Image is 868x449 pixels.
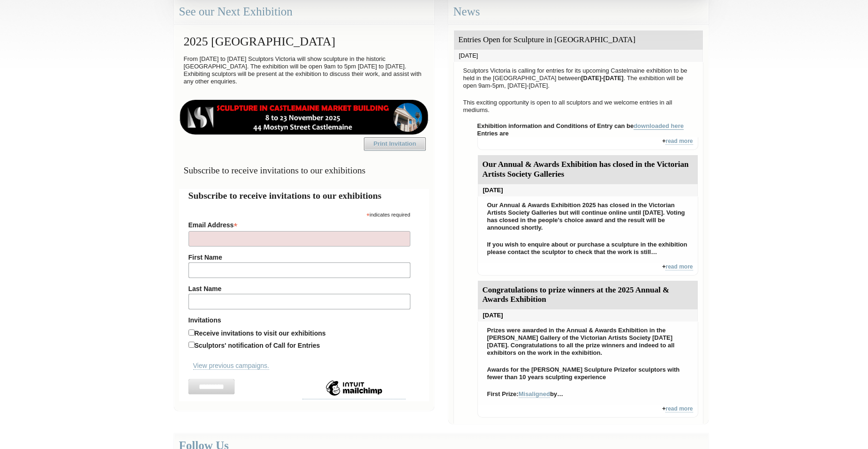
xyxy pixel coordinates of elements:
p: This exciting opportunity is open to all sculptors and we welcome entries in all mediums. [459,97,698,116]
label: Receive invitations to visit our exhibitions [195,329,326,337]
a: read more [665,263,693,270]
p: If you wish to enquire about or purchase a sculpture in the exhibition please contact the sculpto... [483,239,693,258]
a: downloaded here [634,122,684,130]
a: read more [665,138,693,145]
h3: Subscribe to receive invitations to our exhibitions [179,161,429,180]
strong: Entries are [477,130,698,418]
img: castlemaine-ldrbd25v2.png [179,100,429,135]
h2: 2025 [GEOGRAPHIC_DATA] [179,30,429,53]
a: Intuit Mailchimp [302,391,406,399]
a: View previous campaigns. [193,362,269,370]
p: : by… [483,388,693,400]
label: First Name [189,254,410,261]
div: [DATE] [478,184,698,196]
p: Sculptors Victoria is calling for entries for its upcoming Castelmaine exhibition to be held in t... [459,65,698,92]
div: indicates required [189,210,410,218]
h2: Subscribe to receive invitations to our exhibitions [189,189,420,202]
div: Congratulations to prize winners at the 2025 Annual & Awards Exhibition [478,281,698,310]
p: for sculptors with fewer than 10 years sculpting experience [483,364,693,383]
strong: [DATE]-[DATE] [581,75,624,82]
p: From [DATE] to [DATE] Sculptors Victoria will show sculpture in the historic [GEOGRAPHIC_DATA]. T... [179,53,429,88]
label: Sculptors' notification of Call for Entries [195,342,320,349]
div: [DATE] [478,309,698,322]
div: + [477,263,698,276]
strong: Awards for the [PERSON_NAME] Sculpture Prize [487,366,629,373]
img: Intuit Mailchimp [302,379,406,397]
strong: Exhibition information and Conditions of Entry can be [477,122,684,130]
div: [DATE] [454,50,703,62]
div: Entries Open for Sculpture in [GEOGRAPHIC_DATA] [454,30,703,50]
strong: First Prize [487,390,517,397]
label: Email Address [189,218,410,230]
div: + [477,137,698,150]
div: + [477,405,698,418]
label: Last Name [189,285,410,292]
strong: Invitations [189,316,410,324]
p: Our Annual & Awards Exhibition 2025 has closed in the Victorian Artists Society Galleries but wil... [483,199,693,234]
a: Print Invitation [364,137,426,150]
div: Our Annual & Awards Exhibition has closed in the Victorian Artists Society Galleries [478,155,698,184]
a: read more [665,405,693,412]
a: Misaligned [519,390,550,398]
p: Prizes were awarded in the Annual & Awards Exhibition in the [PERSON_NAME] Gallery of the Victori... [483,324,693,359]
